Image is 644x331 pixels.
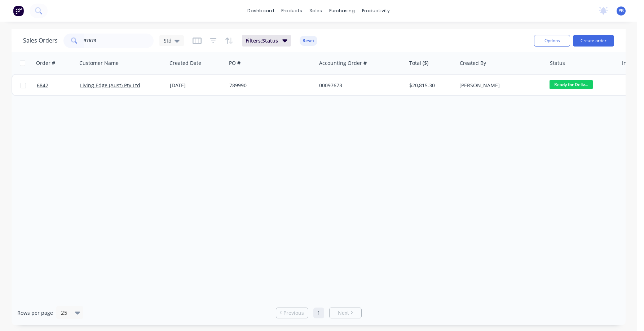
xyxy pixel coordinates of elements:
[460,59,486,67] div: Created By
[306,5,326,16] div: sales
[550,80,593,89] span: Ready for Deliv...
[330,309,361,317] a: Next page
[246,37,278,44] span: Filters: Status
[618,8,624,14] span: PB
[79,59,119,67] div: Customer Name
[17,309,53,317] span: Rows per page
[164,37,172,44] span: Std
[80,82,140,89] a: Living Edge (Aust) Pty Ltd
[534,35,570,47] button: Options
[273,308,365,318] ul: Pagination
[338,309,349,317] span: Next
[169,59,201,67] div: Created Date
[244,5,278,16] a: dashboard
[37,82,48,89] span: 6842
[313,308,324,318] a: Page 1 is your current page
[573,35,614,47] button: Create order
[170,82,224,89] div: [DATE]
[36,59,55,67] div: Order #
[13,5,24,16] img: Factory
[319,82,399,89] div: 00097673
[326,5,358,16] div: purchasing
[409,82,451,89] div: $20,815.30
[300,36,317,46] button: Reset
[459,82,539,89] div: [PERSON_NAME]
[358,5,393,16] div: productivity
[319,59,367,67] div: Accounting Order #
[242,35,291,47] button: Filters:Status
[276,309,308,317] a: Previous page
[278,5,306,16] div: products
[23,37,58,44] h1: Sales Orders
[229,82,309,89] div: 789990
[84,34,154,48] input: Search...
[229,59,241,67] div: PO #
[409,59,428,67] div: Total ($)
[550,59,565,67] div: Status
[37,75,80,96] a: 6842
[283,309,304,317] span: Previous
